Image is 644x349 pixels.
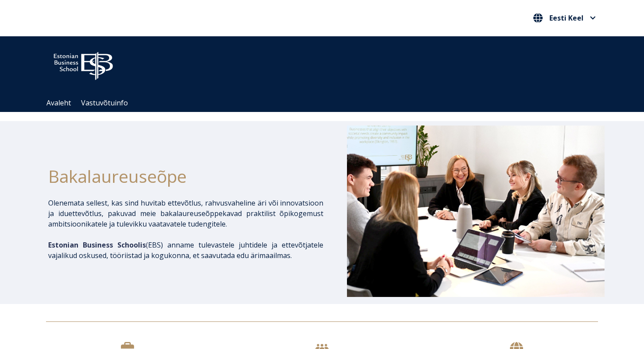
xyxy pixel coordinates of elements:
[46,98,71,108] a: Avaleht
[531,11,598,25] button: Eesti Keel
[48,163,323,189] h1: Bakalaureuseõpe
[48,240,146,250] span: Estonian Business Schoolis
[46,45,120,83] img: ebs_logo2016_white
[549,14,584,21] span: Eesti Keel
[48,240,323,261] p: EBS) anname tulevastele juhtidele ja ettevõtjatele vajalikud oskused, tööriistad ja kogukonna, et...
[81,98,128,108] a: Vastuvõtuinfo
[48,240,148,250] span: (
[42,94,611,112] div: Navigation Menu
[48,198,323,229] p: Olenemata sellest, kas sind huvitab ettevõtlus, rahvusvaheline äri või innovatsioon ja iduettevõt...
[347,126,605,297] img: Bakalaureusetudengid
[531,11,598,25] nav: Vali oma keel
